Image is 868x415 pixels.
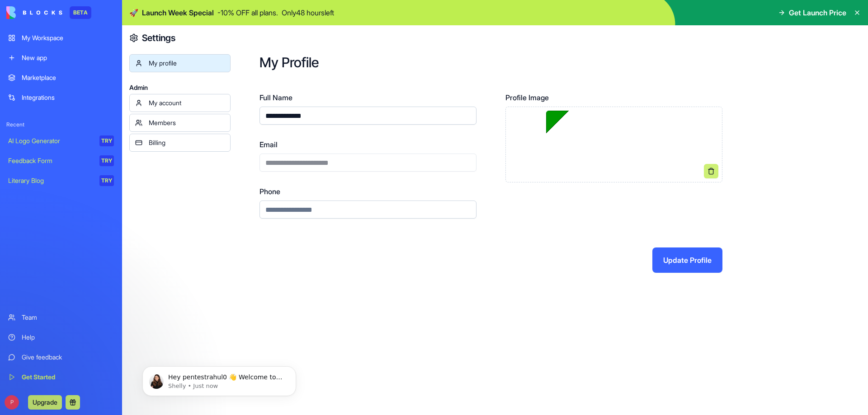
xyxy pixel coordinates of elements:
div: TRY [99,155,114,166]
img: Preview [546,111,682,178]
div: New app [22,53,114,62]
div: Give feedback [22,353,114,362]
a: Feedback FormTRY [3,152,119,170]
span: 🚀 [129,7,138,18]
a: BETA [6,6,91,19]
a: AI Logo GeneratorTRY [3,132,119,150]
a: Marketplace [3,69,119,87]
label: Profile Image [505,92,722,103]
button: Update Profile [652,247,722,273]
div: TRY [99,135,114,146]
label: Email [259,139,476,150]
button: Upgrade [28,395,62,410]
a: Give feedback [3,348,119,366]
a: Team [3,308,119,326]
a: Billing [129,134,231,152]
a: My account [129,94,231,112]
h4: Settings [142,32,175,44]
div: Literary Blog [8,176,93,185]
div: Marketplace [22,73,114,82]
div: Team [22,313,114,322]
label: Full Name [259,92,476,103]
a: Upgrade [28,397,62,406]
a: Help [3,328,119,346]
div: Integrations [22,93,114,102]
h2: My Profile [259,54,839,70]
p: - 10 % OFF all plans. [217,7,278,18]
span: P [5,395,19,410]
a: Literary BlogTRY [3,172,119,190]
div: Members [149,118,225,127]
span: Get Launch Price [789,7,846,18]
p: Only 48 hours left [282,7,334,18]
div: My account [149,98,225,107]
div: BETA [70,6,91,19]
a: My profile [129,54,231,72]
span: Launch Week Special [142,7,214,18]
span: Admin [129,83,231,92]
div: Feedback Form [8,156,93,165]
span: Recent [3,121,119,128]
div: My profile [149,59,225,68]
div: Billing [149,138,225,147]
a: Members [129,114,231,132]
a: My Workspace [3,29,119,47]
a: Get Started [3,368,119,386]
img: logo [6,6,62,19]
iframe: Intercom notifications message [129,347,310,410]
label: Phone [259,186,476,197]
div: AI Logo Generator [8,136,93,145]
div: Help [22,333,114,342]
a: New app [3,49,119,67]
div: Get Started [22,373,114,382]
div: My Workspace [22,33,114,42]
div: TRY [99,175,114,186]
a: Integrations [3,89,119,107]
